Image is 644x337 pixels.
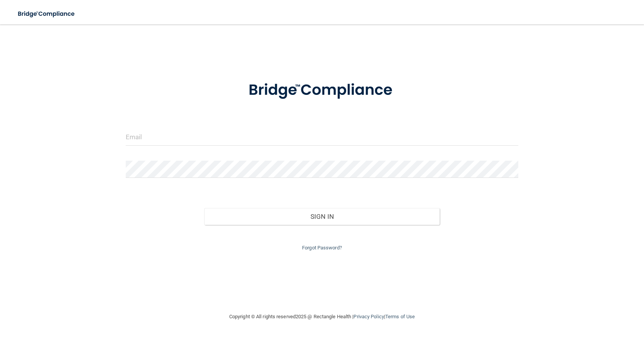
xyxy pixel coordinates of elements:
[11,6,82,22] img: bridge_compliance_login_screen.278c3ca4.svg
[182,304,462,329] div: Copyright © All rights reserved 2025 @ Rectangle Health | |
[233,70,411,110] img: bridge_compliance_login_screen.278c3ca4.svg
[353,314,384,319] a: Privacy Policy
[126,129,518,146] input: Email
[385,314,415,319] a: Terms of Use
[302,245,342,251] a: Forgot Password?
[204,208,440,225] button: Sign In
